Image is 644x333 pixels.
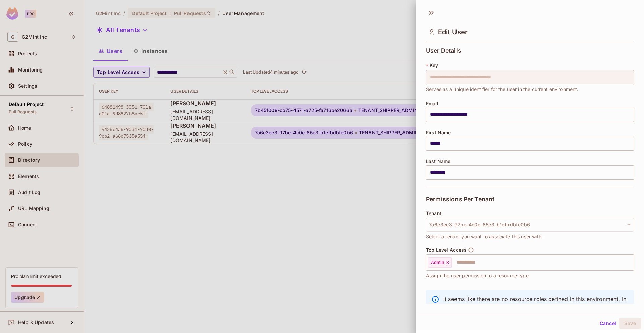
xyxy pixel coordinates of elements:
span: Assign the user permission to a resource type [426,272,529,279]
span: Edit User [438,28,468,36]
span: Admin [431,260,444,265]
button: Save [619,318,641,329]
span: Key [430,63,438,68]
button: 7a6e3ee3-97be-4c0e-85e3-b1efbdbfe0b6 [426,218,634,232]
span: First Name [426,130,451,135]
button: Cancel [597,318,619,329]
span: Tenant [426,211,441,216]
span: Serves as a unique identifier for the user in the current environment. [426,86,579,93]
p: It seems like there are no resource roles defined in this environment. In order to assign resourc... [443,295,629,318]
span: Permissions Per Tenant [426,196,494,203]
button: Open [630,261,632,263]
div: Admin [428,257,452,268]
span: Email [426,101,438,106]
span: Top Level Access [426,247,467,253]
span: User Details [426,47,461,54]
span: Select a tenant you want to associate this user with. [426,233,543,240]
span: Last Name [426,159,450,164]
